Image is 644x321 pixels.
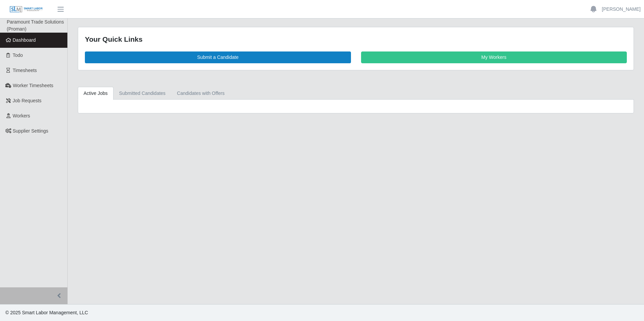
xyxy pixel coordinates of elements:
span: Paramount Trade Solutions (Proman) [7,19,64,32]
span: Todo [13,52,23,58]
span: Dashboard [13,37,36,43]
a: Active Jobs [78,87,114,100]
span: © 2025 Smart Labor Management, LLC [5,310,88,315]
span: Job Requests [13,98,42,103]
a: Candidates with Offers [171,87,230,100]
a: Submit a Candidate [85,51,351,63]
span: Worker Timesheets [13,83,53,88]
a: [PERSON_NAME] [602,6,641,13]
span: Supplier Settings [13,128,49,134]
a: Submitted Candidates [114,87,171,100]
span: Timesheets [13,68,37,73]
a: My Workers [361,51,627,63]
span: Workers [13,113,30,118]
div: Your Quick Links [85,34,627,45]
img: SLM Logo [9,6,43,13]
